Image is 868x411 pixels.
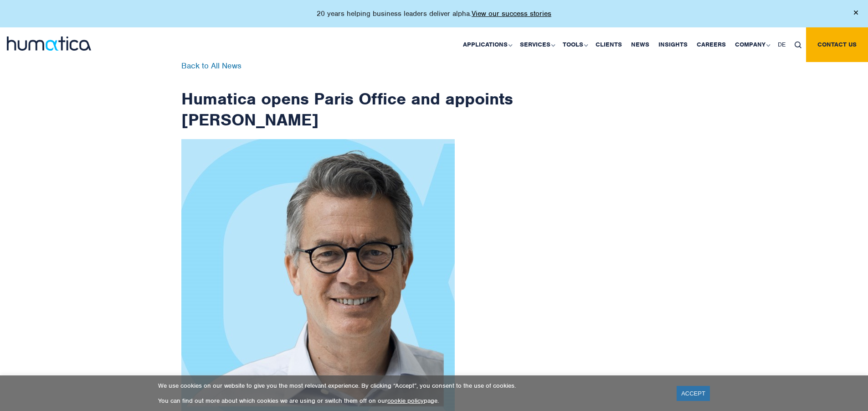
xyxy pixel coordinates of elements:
a: ACCEPT [677,386,710,401]
a: Tools [558,27,591,62]
p: 20 years helping business leaders deliver alpha. [317,9,551,18]
p: You can find out more about which cookies we are using or switch them off on our page. [158,397,665,405]
a: cookie policy [387,397,424,405]
a: Clients [591,27,627,62]
a: Company [730,27,773,62]
img: logo [7,36,91,51]
a: DE [773,27,790,62]
img: search_icon [795,42,801,48]
a: Back to All News [181,61,241,71]
h1: Humatica opens Paris Office and appoints [PERSON_NAME] [181,62,514,130]
a: Applications [458,27,515,62]
a: Careers [692,27,730,62]
a: News [627,27,654,62]
a: Insights [654,27,692,62]
span: DE [778,41,786,48]
p: We use cookies on our website to give you the most relevant experience. By clicking “Accept”, you... [158,382,665,390]
a: Services [515,27,558,62]
a: Contact us [806,27,868,62]
a: View our success stories [472,9,551,18]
